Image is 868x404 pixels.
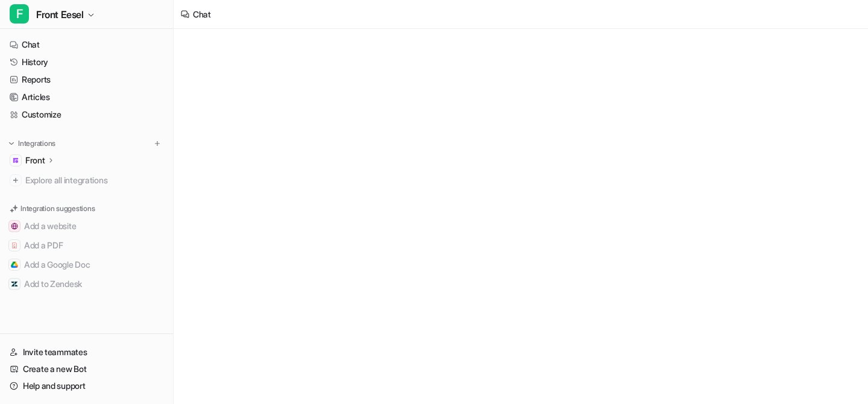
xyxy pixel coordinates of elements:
a: Customize [5,106,168,123]
a: Help and support [5,377,168,394]
a: Reports [5,71,168,88]
a: Chat [5,36,168,53]
button: Integrations [5,137,59,150]
span: F [10,4,29,24]
img: Add a website [11,223,18,230]
a: Explore all integrations [5,172,168,189]
a: Create a new Bot [5,361,168,377]
a: Invite teammates [5,344,168,361]
img: menu_add.svg [153,139,162,148]
img: expand menu [7,139,16,148]
a: History [5,54,168,71]
img: Add a Google Doc [11,261,18,268]
div: Chat [193,8,211,21]
p: Front [25,154,45,166]
img: explore all integrations [10,174,22,186]
button: Add a websiteAdd a website [5,216,168,236]
span: Front Eesel [36,6,84,23]
button: Add a Google DocAdd a Google Doc [5,255,168,274]
button: Add to ZendeskAdd to Zendesk [5,274,168,294]
button: Add a PDFAdd a PDF [5,236,168,255]
p: Integration suggestions [20,203,95,214]
p: Integrations [18,139,55,148]
img: Front [12,157,19,164]
img: Add to Zendesk [11,280,18,288]
span: Explore all integrations [25,171,163,190]
img: Add a PDF [11,242,18,249]
a: Articles [5,89,168,106]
